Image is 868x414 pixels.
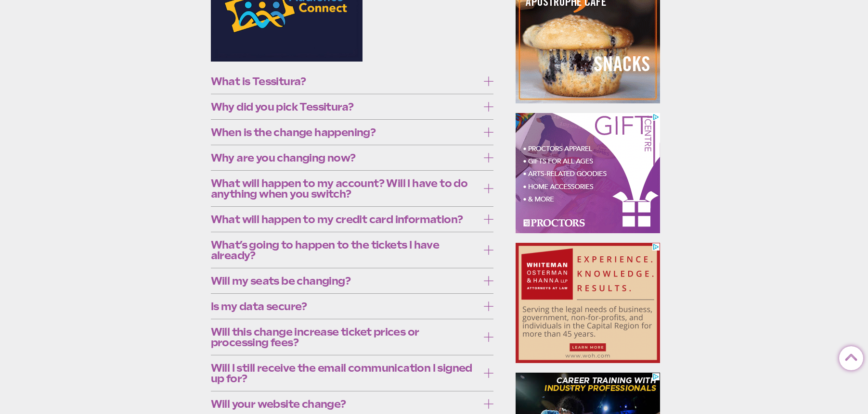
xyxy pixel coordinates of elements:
span: Will your website change? [211,399,479,409]
span: What will happen to my credit card information? [211,214,479,225]
iframe: Advertisement [516,113,660,233]
span: What’s going to happen to the tickets I have already? [211,239,479,261]
span: Will my seats be changing? [211,276,479,286]
iframe: Advertisement [516,243,660,363]
span: What will happen to my account? Will I have to do anything when you switch? [211,178,479,199]
span: What is Tessitura? [211,76,479,87]
span: Why are you changing now? [211,152,479,163]
span: When is the change happening? [211,127,479,138]
span: Why did you pick Tessitura? [211,101,479,112]
span: Will this change increase ticket prices or processing fees? [211,326,479,348]
span: Is my data secure? [211,301,479,312]
span: Will I still receive the email communication I signed up for? [211,363,479,384]
a: Back to Top [839,347,858,366]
